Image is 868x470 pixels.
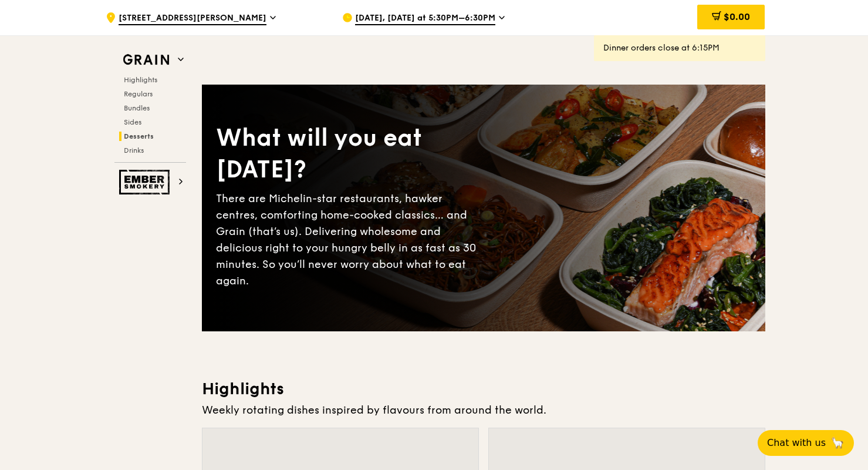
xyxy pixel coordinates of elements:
span: Sides [124,118,141,126]
span: Drinks [124,146,144,155]
img: Grain web logo [119,49,173,70]
div: Weekly rotating dishes inspired by flavours from around the world. [202,402,765,418]
span: [STREET_ADDRESS][PERSON_NAME] [119,12,266,25]
div: There are Michelin-star restaurants, hawker centres, comforting home-cooked classics… and Grain (... [216,190,484,289]
span: Regulars [124,90,153,98]
span: 🦙 [830,436,845,450]
div: Dinner orders close at 6:15PM [603,42,756,54]
span: Desserts [124,132,154,140]
span: Chat with us [767,436,826,450]
span: Bundles [124,104,150,112]
span: [DATE], [DATE] at 5:30PM–6:30PM [355,12,495,25]
h3: Highlights [202,378,765,399]
button: Chat with us🦙 [758,430,854,456]
img: Ember Smokery web logo [119,170,173,194]
span: $0.00 [724,11,750,22]
div: What will you eat [DATE]? [216,122,484,186]
span: Highlights [124,76,157,84]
